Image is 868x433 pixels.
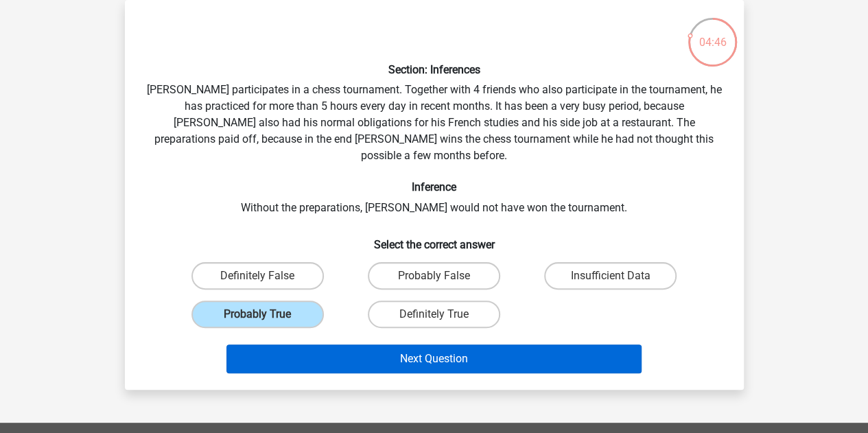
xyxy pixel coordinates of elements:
[147,180,722,194] h6: Inference
[368,301,500,328] label: Definitely True
[226,344,642,373] button: Next Question
[130,11,738,379] div: [PERSON_NAME] participates in a chess tournament. Together with 4 friends who also participate in...
[191,262,324,290] label: Definitely False
[147,227,722,251] h6: Select the correct answer
[191,301,324,328] label: Probably True
[147,63,722,76] h6: Section: Inferences
[687,16,738,51] div: 04:46
[368,262,500,290] label: Probably False
[544,262,677,290] label: Insufficient Data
